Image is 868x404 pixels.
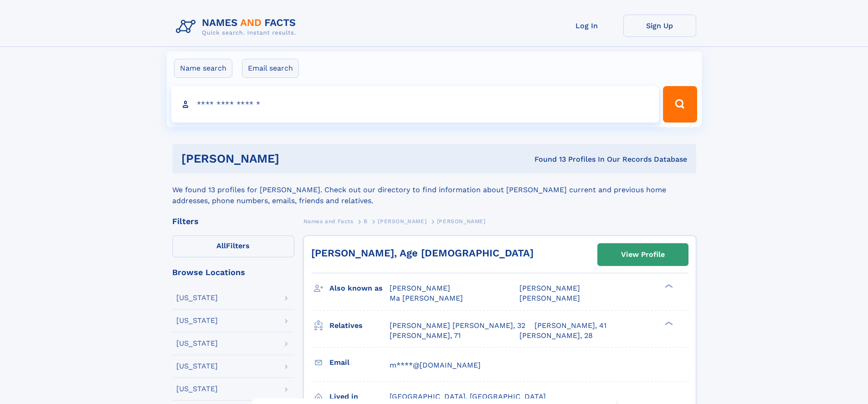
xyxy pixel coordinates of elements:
[390,294,463,302] span: Ma [PERSON_NAME]
[172,217,294,225] div: Filters
[216,241,226,250] span: All
[390,321,525,331] a: [PERSON_NAME] [PERSON_NAME], 32
[621,244,665,265] div: View Profile
[534,321,606,331] a: [PERSON_NAME], 41
[172,15,303,39] img: Logo Names and Facts
[172,174,696,206] div: We found 13 profiles for [PERSON_NAME]. Check out our directory to find information about [PERSON...
[378,215,426,227] a: [PERSON_NAME]
[390,284,450,292] span: [PERSON_NAME]
[519,331,593,341] a: [PERSON_NAME], 28
[176,385,218,393] div: [US_STATE]
[364,215,368,227] a: B
[519,294,580,302] span: [PERSON_NAME]
[663,320,673,326] div: ❯
[171,86,659,123] input: search input
[174,59,232,78] label: Name search
[329,318,390,333] h3: Relatives
[176,294,218,302] div: [US_STATE]
[172,235,294,257] label: Filters
[378,218,426,225] span: [PERSON_NAME]
[172,268,294,276] div: Browse Locations
[181,153,407,164] h1: [PERSON_NAME]
[176,317,218,324] div: [US_STATE]
[364,218,368,225] span: B
[550,15,623,37] a: Log In
[390,331,461,341] a: [PERSON_NAME], 71
[623,15,696,37] a: Sign Up
[390,392,546,401] span: [GEOGRAPHIC_DATA], [GEOGRAPHIC_DATA]
[407,154,687,164] div: Found 13 Profiles In Our Records Database
[598,244,688,266] a: View Profile
[663,86,697,123] button: Search Button
[329,281,390,296] h3: Also known as
[303,215,354,227] a: Names and Facts
[663,283,673,289] div: ❯
[311,247,534,259] a: [PERSON_NAME], Age [DEMOGRAPHIC_DATA]
[176,363,218,370] div: [US_STATE]
[242,59,299,78] label: Email search
[437,218,486,225] span: [PERSON_NAME]
[329,355,390,370] h3: Email
[519,284,580,292] span: [PERSON_NAME]
[176,340,218,347] div: [US_STATE]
